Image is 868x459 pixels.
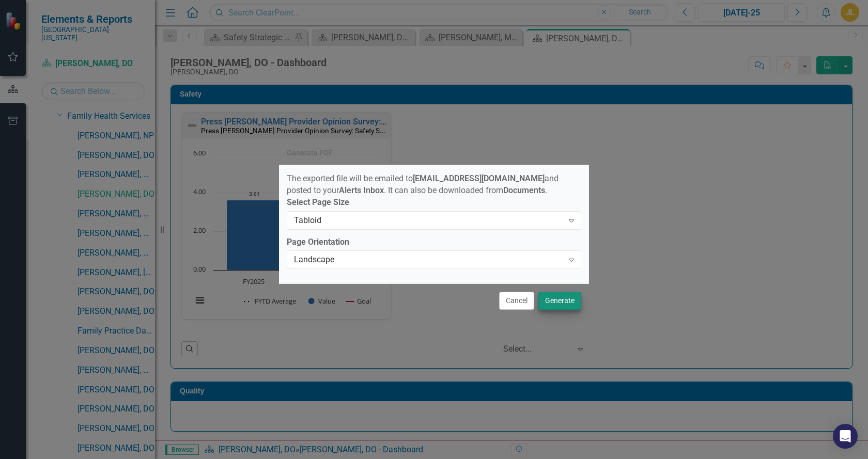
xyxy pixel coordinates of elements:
[287,173,559,195] span: The exported file will be emailed to and posted to your . It can also be downloaded from .
[538,292,581,310] button: Generate
[294,214,563,226] div: Tabloid
[499,292,534,310] button: Cancel
[503,185,545,195] strong: Documents
[833,424,858,449] div: Open Intercom Messenger
[287,197,581,209] label: Select Page Size
[339,185,384,195] strong: Alerts Inbox
[287,236,581,248] label: Page Orientation
[413,173,545,183] strong: [EMAIL_ADDRESS][DOMAIN_NAME]
[294,254,563,266] div: Landscape
[287,149,333,157] div: Generate PDF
